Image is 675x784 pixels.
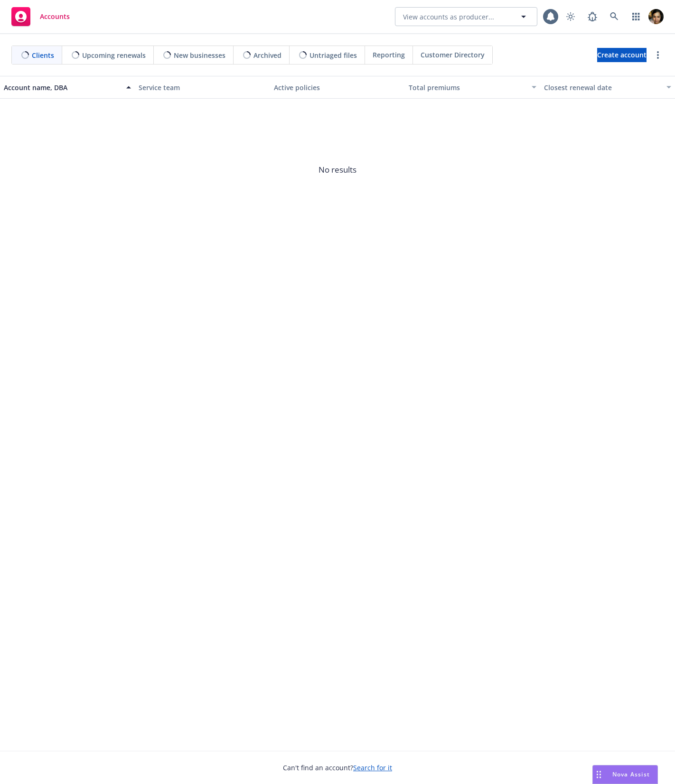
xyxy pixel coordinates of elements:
[4,83,121,92] div: Account name, DBA
[421,50,485,60] span: Customer Directory
[405,76,540,99] button: Total premiums
[174,50,225,60] span: New businesses
[139,83,266,92] div: Service team
[652,49,664,61] a: more
[593,766,605,784] div: Drag to move
[32,50,54,60] span: Clients
[135,76,270,99] button: Service team
[82,50,146,60] span: Upcoming renewals
[648,9,664,24] img: photo
[544,83,661,92] div: Closest renewal date
[373,50,405,60] span: Reporting
[597,48,647,62] a: Create account
[8,3,74,30] a: Accounts
[283,763,392,773] span: Can't find an account?
[353,763,392,772] a: Search for it
[597,46,647,64] span: Create account
[612,770,650,778] span: Nova Assist
[583,7,602,26] a: Report a Bug
[309,50,357,60] span: Untriaged files
[409,83,525,92] div: Total premiums
[561,7,580,26] a: Toggle theme
[253,50,281,60] span: Archived
[403,12,494,22] span: View accounts as producer...
[540,76,675,99] button: Closest renewal date
[40,13,70,20] span: Accounts
[605,7,624,26] a: Search
[274,83,401,92] div: Active policies
[627,7,646,26] a: Switch app
[270,76,405,99] button: Active policies
[592,765,658,784] button: Nova Assist
[395,7,537,26] button: View accounts as producer...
